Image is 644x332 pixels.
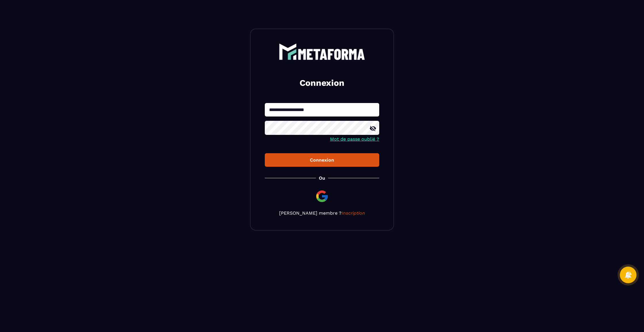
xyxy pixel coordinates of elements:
[330,136,379,142] a: Mot de passe oublié ?
[272,77,372,89] h2: Connexion
[265,43,379,60] a: logo
[269,157,375,163] div: Connexion
[319,175,325,181] p: Ou
[279,43,365,60] img: logo
[342,210,365,216] a: Inscription
[265,153,379,167] button: Connexion
[265,210,379,216] p: [PERSON_NAME] membre ?
[315,189,329,203] img: google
